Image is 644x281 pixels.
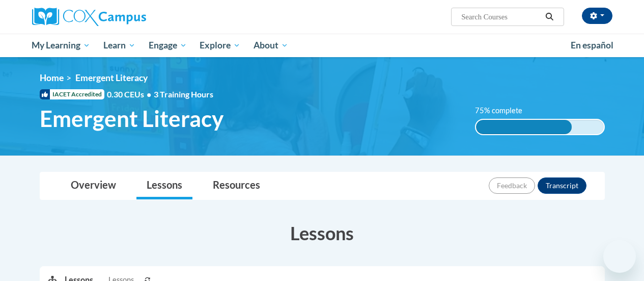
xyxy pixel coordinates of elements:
[476,120,572,134] div: 75% complete
[489,177,535,194] button: Feedback
[32,8,146,26] img: Cox Campus
[564,35,620,56] a: En español
[40,220,605,246] h3: Lessons
[200,39,240,52] span: Explore
[475,105,534,116] label: 75% complete
[142,34,193,57] a: Engage
[32,39,90,52] span: My Learning
[32,8,215,26] a: Cox Campus
[40,89,104,99] span: IACET Accredited
[538,177,586,194] button: Transcript
[154,89,213,99] span: 3 Training Hours
[582,8,612,24] button: Account Settings
[75,72,148,83] span: Emergent Literacy
[40,105,223,132] span: Emergent Literacy
[147,89,151,99] span: •
[24,34,620,57] div: Main menu
[542,11,557,23] button: Search
[136,172,192,199] a: Lessons
[193,34,247,57] a: Explore
[254,39,288,52] span: About
[247,34,295,57] a: About
[107,89,154,100] span: 0.30 CEUs
[97,34,142,57] a: Learn
[571,40,613,50] span: En español
[40,72,64,83] a: Home
[603,240,636,273] iframe: Button to launch messaging window
[25,34,97,57] a: My Learning
[149,39,187,52] span: Engage
[61,172,126,199] a: Overview
[460,11,542,23] input: Search Courses
[103,39,135,52] span: Learn
[203,172,270,199] a: Resources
